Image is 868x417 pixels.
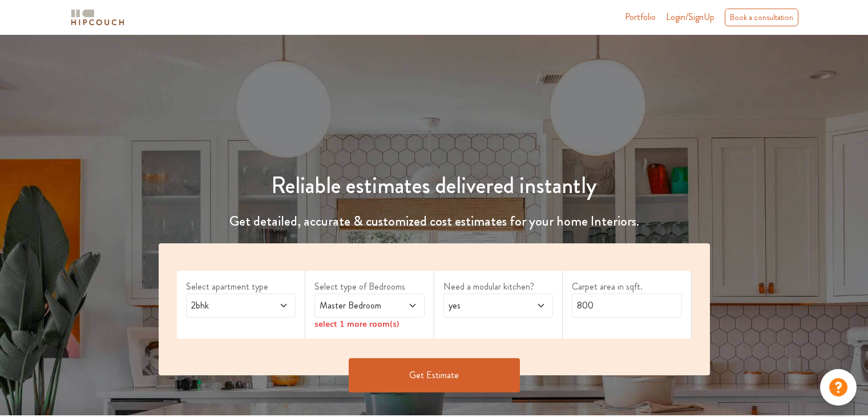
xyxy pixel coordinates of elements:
span: Login/SignUp [666,10,714,23]
label: Carpet area in sqft. [572,280,682,294]
button: Get Estimate [349,358,520,392]
div: select 1 more room(s) [314,318,425,330]
span: yes [446,299,521,312]
a: Portfolio [625,10,656,24]
span: Master Bedroom [317,299,392,312]
label: Select apartment type [186,280,296,294]
span: logo-horizontal.svg [69,5,126,30]
input: Enter area sqft [572,294,682,318]
span: 2bhk [189,299,264,312]
label: Need a modular kitchen? [443,280,554,294]
img: logo-horizontal.svg [69,7,126,27]
label: Select type of Bedrooms [314,280,425,294]
h1: Reliable estimates delivered instantly [152,172,717,199]
div: Book a consultation [725,9,798,26]
h4: Get detailed, accurate & customized cost estimates for your home Interiors. [152,213,717,230]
